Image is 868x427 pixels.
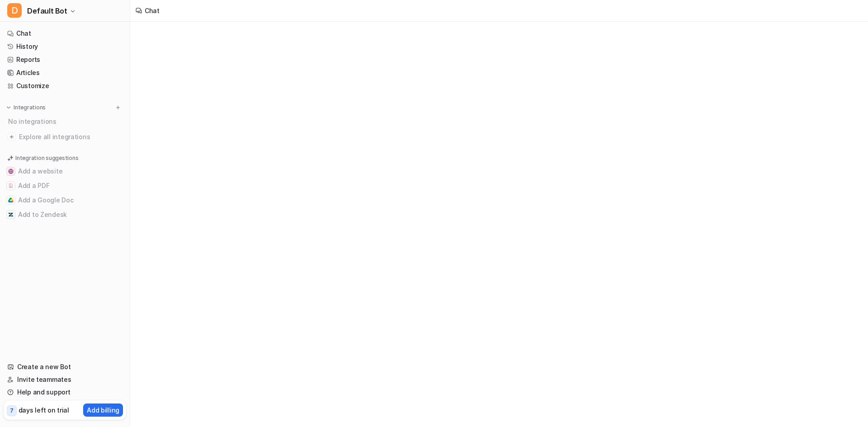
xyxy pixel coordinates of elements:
[8,183,14,188] img: Add a PDF
[4,207,126,222] button: Add to ZendeskAdd to Zendesk
[4,386,126,399] a: Help and support
[4,103,48,112] button: Integrations
[19,130,123,144] span: Explore all integrations
[4,131,126,143] a: Explore all integrations
[145,6,160,15] div: Chat
[8,212,14,217] img: Add to Zendesk
[4,361,126,373] a: Create a new Bot
[27,5,67,17] span: Default Bot
[7,132,16,141] img: explore all integrations
[87,405,119,415] p: Add billing
[8,169,14,174] img: Add a website
[14,104,46,111] p: Integrations
[15,154,78,162] p: Integration suggestions
[83,404,123,417] button: Add billing
[115,104,121,111] img: menu_add.svg
[4,66,126,79] a: Articles
[4,373,126,386] a: Invite teammates
[19,405,69,415] p: days left on trial
[4,80,126,92] a: Customize
[8,197,14,203] img: Add a Google Doc
[4,40,126,53] a: History
[5,104,12,111] img: expand menu
[4,27,126,40] a: Chat
[4,193,126,207] button: Add a Google DocAdd a Google Doc
[4,53,126,66] a: Reports
[4,178,126,193] button: Add a PDFAdd a PDF
[4,164,126,178] button: Add a websiteAdd a website
[7,3,22,18] span: D
[5,114,126,129] div: No integrations
[10,407,14,415] p: 7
